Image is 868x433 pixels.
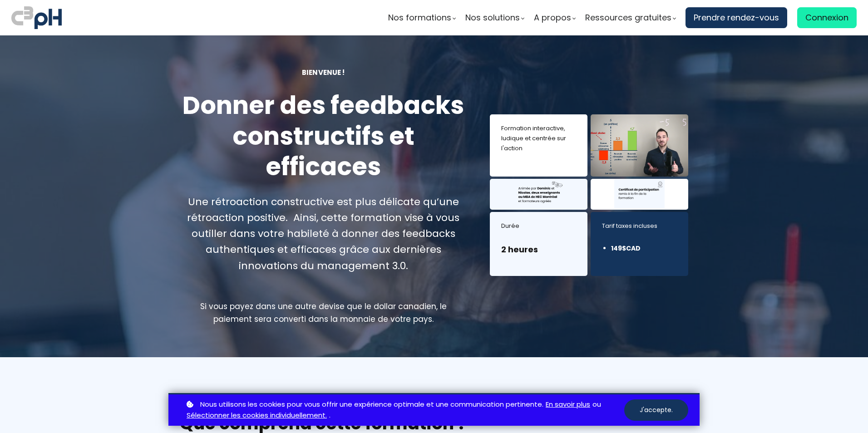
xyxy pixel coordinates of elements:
[585,11,671,25] span: Ressources gratuites
[805,11,848,25] span: Connexion
[180,300,467,325] div: Si vous payez dans une autre devise que le dollar canadien, le paiement sera converti dans la mon...
[624,399,688,421] button: J'accepte.
[187,410,327,421] a: Sélectionner les cookies individuellement.
[602,221,677,231] div: Tarif taxes incluses
[180,67,467,78] div: Bienvenue !
[534,11,571,25] span: A propos
[11,5,62,31] img: logo C3PH
[501,244,576,266] h3: 2 heures
[797,7,857,28] a: Connexion
[200,399,543,410] span: Nous utilisons les cookies pour vous offrir une expérience optimale et une communication pertinente.
[465,11,520,25] span: Nos solutions
[184,399,624,422] p: ou .
[180,194,467,274] div: Une rétroaction constructive est plus délicate qu’une rétroaction positive. Ainsi, cette formatio...
[180,90,467,182] h1: Donner des feedbacks constructifs et efficaces
[546,399,590,410] a: En savoir plus
[611,244,641,253] li: 149$CAD
[501,123,576,153] div: Formation interactive, ludique et centrée sur l'action
[501,221,576,231] div: Durée
[694,11,779,25] span: Prendre rendez-vous
[686,7,787,28] a: Prendre rendez-vous
[388,11,451,25] span: Nos formations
